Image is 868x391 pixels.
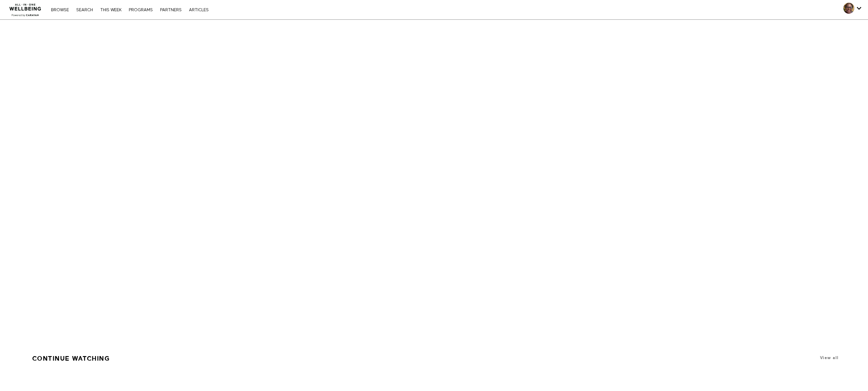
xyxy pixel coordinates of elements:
a: Continue Watching [32,352,110,365]
a: Browse [48,8,72,12]
a: ARTICLES [186,8,212,12]
a: PARTNERS [157,8,185,12]
a: Search [73,8,96,12]
a: THIS WEEK [97,8,125,12]
a: PROGRAMS [126,8,156,12]
a: View all [820,355,839,360]
nav: Primary [48,7,211,13]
